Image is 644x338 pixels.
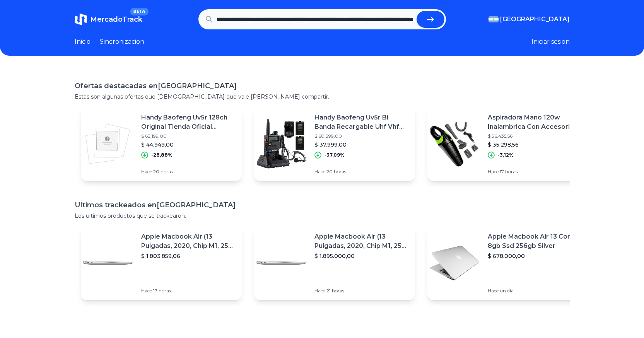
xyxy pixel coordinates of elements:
a: MercadoTrackBETA [75,13,142,26]
a: Featured imageApple Macbook Air 13 Core I5 8gb Ssd 256gb Silver$ 678.000,00Hace un día [427,226,588,300]
p: $ 1.803.859,06 [141,252,236,260]
p: Hace 20 horas [141,169,236,175]
p: Handy Baofeng Uv5r Bi Banda Recargable Uhf Vhf Deportes [314,113,409,131]
p: $ 44.949,00 [141,141,236,149]
h1: Ofertas destacadas en [GEOGRAPHIC_DATA] [75,80,570,91]
button: [GEOGRAPHIC_DATA] [489,15,570,24]
p: Los ultimos productos que se trackearon. [75,212,570,220]
img: Featured image [427,117,482,171]
span: BETA [130,8,148,15]
p: $ 678.000,00 [488,252,582,260]
img: Featured image [427,236,482,290]
img: Featured image [254,117,308,171]
p: -3,12% [498,152,514,158]
p: Aspiradora Mano 120w Inalambrica Con Accesorios [PERSON_NAME] [488,113,582,131]
img: MercadoTrack [75,13,87,26]
p: Hace un día [488,288,582,294]
button: Iniciar sesion [531,37,570,46]
p: Hace 17 horas [141,288,236,294]
p: Apple Macbook Air (13 Pulgadas, 2020, Chip M1, 256 Gb De Ssd, 8 Gb De Ram) - Plata [141,232,236,251]
a: Featured imageHandy Baofeng Uv5r Bi Banda Recargable Uhf Vhf Deportes$ 60.399,00$ 37.999,00-37,09... [254,107,415,181]
p: $ 1.895.000,00 [314,252,409,260]
img: Featured image [254,236,308,290]
p: Hace 21 horas [314,288,409,294]
p: -28,88% [151,152,173,158]
p: Apple Macbook Air 13 Core I5 8gb Ssd 256gb Silver [488,232,582,251]
a: Sincronizacion [100,37,144,46]
p: $ 35.298,56 [488,141,582,149]
a: Featured imageHandy Baofeng Uv5r 128ch Original Tienda Oficial Garantia$ 63.199,00$ 44.949,00-28,... [81,107,242,181]
p: Estas son algunas ofertas que [DEMOGRAPHIC_DATA] que vale [PERSON_NAME] compartir. [75,93,570,101]
span: MercadoTrack [90,15,142,24]
a: Featured imageApple Macbook Air (13 Pulgadas, 2020, Chip M1, 256 Gb De Ssd, 8 Gb De Ram) - Plata$... [254,226,415,300]
p: Hace 17 horas [488,169,582,175]
span: [GEOGRAPHIC_DATA] [500,15,570,24]
p: Apple Macbook Air (13 Pulgadas, 2020, Chip M1, 256 Gb De Ssd, 8 Gb De Ram) - Plata [314,232,409,251]
a: Featured imageAspiradora Mano 120w Inalambrica Con Accesorios [PERSON_NAME]$ 36.435,56$ 35.298,56... [427,107,588,181]
img: Argentina [489,16,499,22]
p: -37,09% [325,152,345,158]
p: Hace 20 horas [314,169,409,175]
p: $ 63.199,00 [141,133,236,139]
p: $ 36.435,56 [488,133,582,139]
a: Inicio [75,37,91,46]
p: $ 60.399,00 [314,133,409,139]
p: $ 37.999,00 [314,141,409,149]
h1: Ultimos trackeados en [GEOGRAPHIC_DATA] [75,200,570,210]
p: Handy Baofeng Uv5r 128ch Original Tienda Oficial Garantia [141,113,236,131]
img: Featured image [81,236,135,290]
a: Featured imageApple Macbook Air (13 Pulgadas, 2020, Chip M1, 256 Gb De Ssd, 8 Gb De Ram) - Plata$... [81,226,242,300]
img: Featured image [81,117,135,171]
